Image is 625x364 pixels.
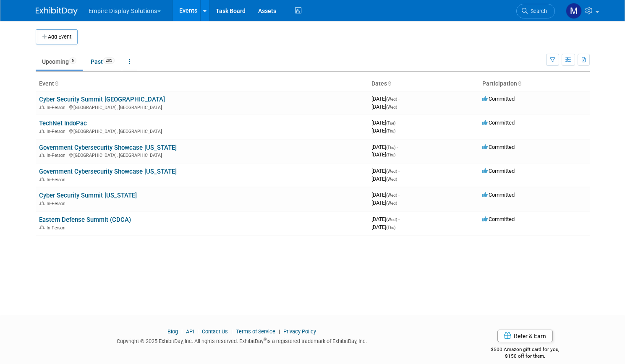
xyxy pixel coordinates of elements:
[397,120,398,126] span: -
[36,77,368,91] th: Event
[482,192,515,198] span: Committed
[264,337,267,342] sup: ®
[202,328,228,335] a: Contact Us
[39,129,44,133] img: In-Person Event
[371,104,397,110] span: [DATE]
[103,57,115,64] span: 205
[482,120,515,126] span: Committed
[36,7,78,16] img: ExhibitDay
[398,168,400,174] span: -
[371,127,395,134] span: [DATE]
[36,29,78,44] button: Add Event
[236,328,275,335] a: Terms of Service
[398,96,400,102] span: -
[39,225,44,229] img: In-Person Event
[386,145,395,150] span: (Thu)
[186,328,194,335] a: API
[371,176,397,182] span: [DATE]
[517,80,521,87] a: Sort by Participation Type
[482,96,515,102] span: Committed
[39,151,365,158] div: [GEOGRAPHIC_DATA], [GEOGRAPHIC_DATA]
[371,216,400,222] span: [DATE]
[386,193,397,198] span: (Wed)
[39,127,365,134] div: [GEOGRAPHIC_DATA], [GEOGRAPHIC_DATA]
[386,201,397,205] span: (Wed)
[371,144,398,150] span: [DATE]
[386,217,397,222] span: (Wed)
[479,77,590,91] th: Participation
[39,144,177,151] a: Government Cybersecurity Showcase [US_STATE]
[482,168,515,174] span: Committed
[36,335,448,345] div: Copyright © 2025 ExhibitDay, Inc. All rights reserved. ExhibitDay is a registered trademark of Ex...
[195,328,201,335] span: |
[229,328,235,335] span: |
[371,151,395,158] span: [DATE]
[39,96,165,103] a: Cyber Security Summit [GEOGRAPHIC_DATA]
[398,192,400,198] span: -
[397,144,398,150] span: -
[371,200,397,206] span: [DATE]
[47,129,68,134] span: In-Person
[277,328,282,335] span: |
[387,80,391,87] a: Sort by Start Date
[179,328,185,335] span: |
[54,80,58,87] a: Sort by Event Name
[167,328,178,335] a: Blog
[39,177,44,181] img: In-Person Event
[386,121,395,125] span: (Tue)
[39,168,177,175] a: Government Cybersecurity Showcase [US_STATE]
[39,153,44,157] img: In-Person Event
[386,97,397,101] span: (Wed)
[386,169,397,174] span: (Wed)
[371,96,400,102] span: [DATE]
[371,192,400,198] span: [DATE]
[47,105,68,110] span: In-Person
[283,328,316,335] a: Privacy Policy
[47,153,68,158] span: In-Person
[368,77,479,91] th: Dates
[386,105,397,109] span: (Wed)
[47,201,68,206] span: In-Person
[84,54,121,70] a: Past205
[47,177,68,182] span: In-Person
[528,8,547,14] span: Search
[386,153,395,157] span: (Thu)
[566,3,582,19] img: Matt h
[39,192,137,199] a: Cyber Security Summit [US_STATE]
[39,216,131,224] a: Eastern Defense Summit (CDCA)
[47,225,68,231] span: In-Person
[371,168,400,174] span: [DATE]
[482,144,515,150] span: Committed
[460,353,590,360] div: $150 off for them.
[386,177,397,182] span: (Wed)
[371,224,395,230] span: [DATE]
[482,216,515,222] span: Committed
[39,105,44,109] img: In-Person Event
[497,330,553,342] a: Refer & Earn
[516,4,555,18] a: Search
[39,104,365,110] div: [GEOGRAPHIC_DATA], [GEOGRAPHIC_DATA]
[386,225,395,230] span: (Thu)
[39,201,44,205] img: In-Person Event
[69,57,76,64] span: 6
[460,341,590,360] div: $500 Amazon gift card for you,
[398,216,400,222] span: -
[36,54,83,70] a: Upcoming6
[39,120,87,127] a: TechNet IndoPac
[371,120,398,126] span: [DATE]
[386,129,395,133] span: (Thu)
